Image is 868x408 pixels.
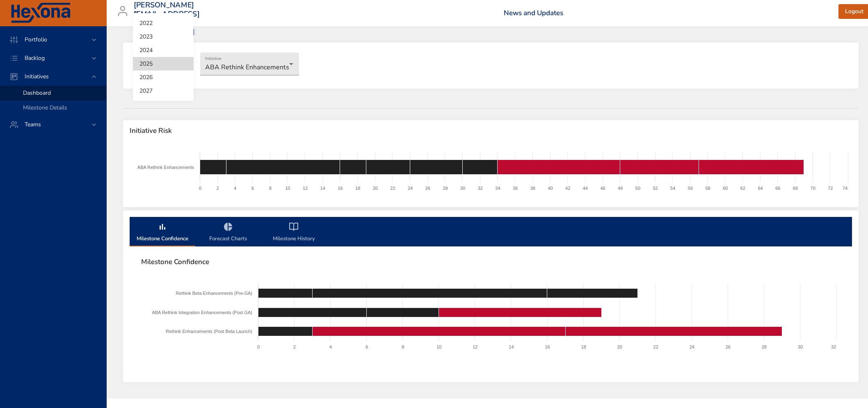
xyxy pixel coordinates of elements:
li: 2024 [133,43,194,57]
li: 2022 [133,16,194,30]
li: 2027 [133,84,194,98]
li: 2025 [133,57,194,71]
li: 2026 [133,71,194,84]
li: 2023 [133,30,194,43]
